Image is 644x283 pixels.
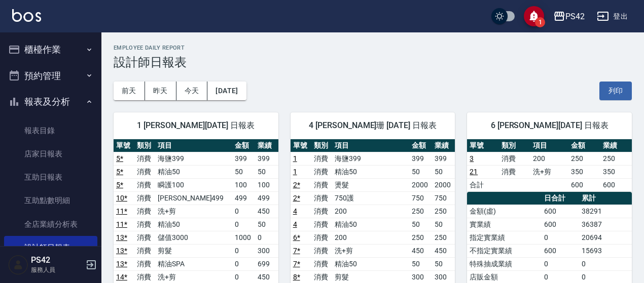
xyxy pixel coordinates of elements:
td: 200 [530,152,568,165]
td: 消費 [311,178,332,191]
td: [PERSON_NAME]499 [155,191,232,205]
td: 450 [255,205,278,218]
td: 精油50 [332,257,409,270]
td: 實業績 [467,218,541,231]
td: 399 [232,152,255,165]
td: 250 [409,231,432,244]
th: 單號 [291,139,311,152]
table: a dense table [467,139,632,192]
td: 250 [432,231,455,244]
td: 消費 [311,152,332,165]
td: 海鹽399 [155,152,232,165]
td: 消費 [134,178,155,191]
td: 洗+剪 [530,165,568,178]
td: 0 [232,244,255,257]
td: 消費 [134,165,155,178]
td: 不指定實業績 [467,244,541,257]
td: 消費 [134,191,155,205]
td: 0 [255,231,278,244]
td: 600 [542,218,579,231]
td: 消費 [311,231,332,244]
td: 消費 [134,218,155,231]
td: 499 [232,191,255,205]
td: 750 [409,191,432,205]
td: 50 [409,165,432,178]
button: 前天 [114,82,145,100]
h3: 設計師日報表 [114,55,632,69]
h5: PS42 [31,255,83,265]
td: 600 [542,244,579,257]
button: PS42 [549,6,589,27]
td: 2000 [409,178,432,191]
th: 金額 [568,139,600,152]
td: 750護 [332,191,409,205]
td: 600 [542,205,579,218]
th: 日合計 [542,192,579,205]
td: 499 [255,191,278,205]
td: 瞬護100 [155,178,232,191]
td: 450 [432,244,455,257]
td: 100 [255,178,278,191]
th: 累計 [579,192,632,205]
td: 消費 [311,205,332,218]
td: 399 [409,152,432,165]
a: 1 [293,154,297,163]
td: 洗+剪 [155,205,232,218]
button: save [524,6,544,26]
td: 精油50 [332,165,409,178]
th: 項目 [155,139,232,152]
td: 0 [542,231,579,244]
a: 全店業績分析表 [4,213,97,236]
a: 報表目錄 [4,119,97,142]
td: 精油50 [155,165,232,178]
span: 4 [PERSON_NAME]珊 [DATE] 日報表 [303,120,443,131]
th: 類別 [499,139,530,152]
td: 699 [255,257,278,270]
td: 精油SPA [155,257,232,270]
a: 1 [293,168,297,176]
th: 類別 [311,139,332,152]
a: 互助日報表 [4,166,97,189]
a: 3 [470,154,474,163]
td: 50 [255,165,278,178]
img: Logo [12,9,41,22]
th: 項目 [332,139,409,152]
button: 報表及分析 [4,89,97,115]
td: 350 [600,165,632,178]
div: PS42 [565,10,585,23]
td: 0 [232,218,255,231]
td: 剪髮 [155,244,232,257]
a: 店家日報表 [4,142,97,166]
td: 海鹽399 [332,152,409,165]
td: 精油50 [332,218,409,231]
td: 20694 [579,231,632,244]
td: 特殊抽成業績 [467,257,541,270]
th: 業績 [432,139,455,152]
td: 消費 [311,165,332,178]
td: 399 [432,152,455,165]
td: 36387 [579,218,632,231]
td: 50 [232,165,255,178]
td: 300 [255,244,278,257]
td: 450 [409,244,432,257]
button: 列印 [599,82,632,100]
td: 消費 [311,244,332,257]
a: 互助點數明細 [4,189,97,212]
td: 600 [568,178,600,191]
td: 1000 [232,231,255,244]
td: 50 [432,257,455,270]
td: 消費 [311,191,332,205]
td: 0 [542,257,579,270]
td: 399 [255,152,278,165]
img: Person [8,255,28,275]
td: 燙髮 [332,178,409,191]
td: 38291 [579,205,632,218]
th: 項目 [530,139,568,152]
td: 750 [432,191,455,205]
a: 21 [470,168,478,176]
th: 金額 [409,139,432,152]
button: 櫃檯作業 [4,36,97,63]
th: 單號 [467,139,498,152]
th: 單號 [114,139,134,152]
a: 4 [293,207,297,215]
